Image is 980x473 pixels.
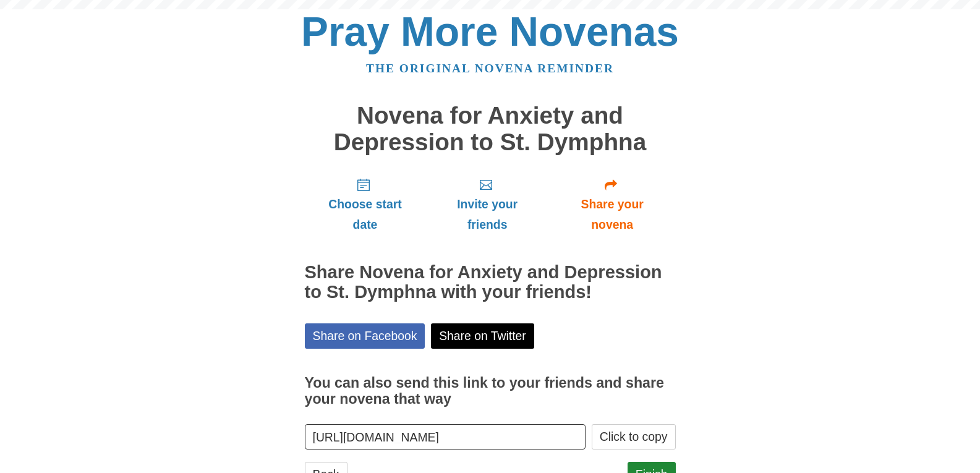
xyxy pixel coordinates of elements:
a: Pray More Novenas [301,9,679,54]
span: Share your novena [561,194,663,235]
a: Invite your friends [425,168,548,241]
h1: Novena for Anxiety and Depression to St. Dymphna [305,103,676,155]
a: Share your novena [549,168,676,241]
a: Choose start date [305,168,426,241]
button: Click to copy [592,424,676,450]
span: Choose start date [317,194,414,235]
a: Share on Twitter [431,323,534,349]
h2: Share Novena for Anxiety and Depression to St. Dymphna with your friends! [305,263,676,302]
h3: You can also send this link to your friends and share your novena that way [305,375,676,407]
a: Share on Facebook [305,323,425,349]
a: The original novena reminder [366,62,614,75]
span: Invite your friends [438,194,536,235]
